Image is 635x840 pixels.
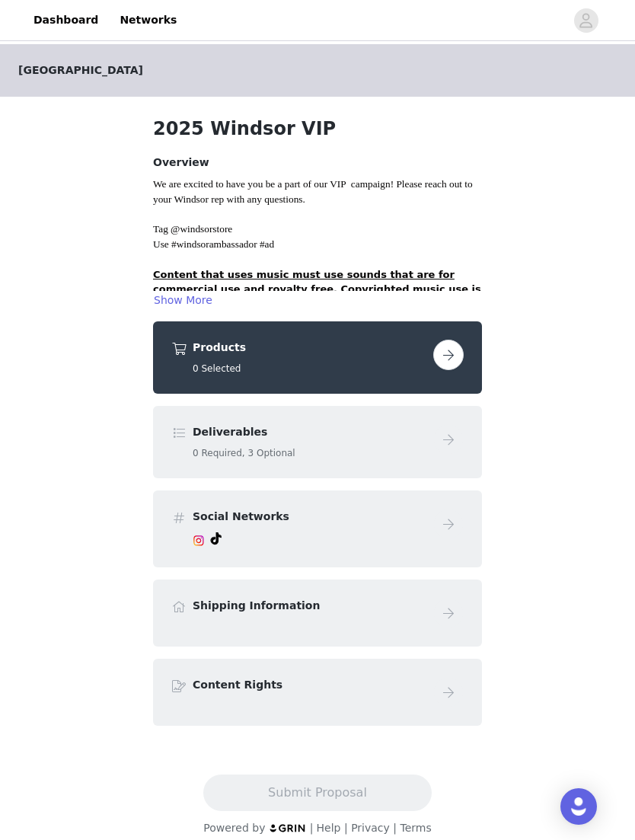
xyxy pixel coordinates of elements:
[351,822,390,834] a: Privacy
[560,788,597,825] div: Open Intercom Messenger
[193,340,427,356] h4: Products
[153,178,473,205] span: We are excited to have you be a part of our VIP campaign! Please reach out to your Windsor rep wi...
[153,490,482,567] div: Social Networks
[269,823,307,833] img: logo
[193,509,427,525] h4: Social Networks
[18,62,143,78] span: [GEOGRAPHIC_DATA]
[193,446,427,460] h5: 0 Required, 3 Optional
[193,677,427,693] h4: Content Rights
[153,155,482,171] h4: Overview
[579,8,593,33] div: avatar
[153,291,213,309] button: Show More
[153,223,232,235] span: Tag @windsorstore
[203,775,431,811] button: Submit Proposal
[153,321,482,394] div: Products
[153,406,482,478] div: Deliverables
[203,822,265,834] span: Powered by
[153,659,482,726] div: Content Rights
[24,3,107,37] a: Dashboard
[110,3,186,37] a: Networks
[317,822,341,834] a: Help
[344,822,348,834] span: |
[153,269,481,325] strong: Content that uses music must use sounds that are for commercial use and royalty free. Copyrighted...
[400,822,431,834] a: Terms
[153,238,274,250] span: Use #windsorambassador #ad
[153,115,482,142] h1: 2025 Windsor VIP
[193,598,427,614] h4: Shipping Information
[393,822,397,834] span: |
[193,424,427,440] h4: Deliverables
[153,580,482,647] div: Shipping Information
[193,362,427,375] h5: 0 Selected
[310,822,314,834] span: |
[193,535,205,547] img: Instagram Icon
